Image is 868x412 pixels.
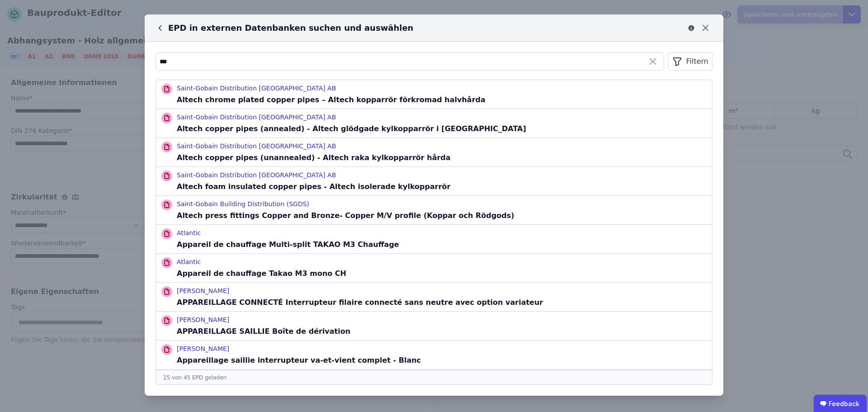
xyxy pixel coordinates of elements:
p: Atlantic [177,228,399,237]
p: Saint-Gobain Building Distribution (SGDS) [177,199,514,208]
div: EPD in externen Datenbanken suchen und auswählen [156,22,413,34]
p: Altech copper pipes (unannealed) - Altech raka kylkopparrör hårda [177,152,451,163]
p: Appareil de chauffage Takao M3 mono CH [177,268,346,279]
p: Altech foam insulated copper pipes - Altech isolerade kylkopparrör [177,181,450,192]
p: Saint-Gobain Distribution [GEOGRAPHIC_DATA] AB [177,113,526,122]
p: Altech press fittings Copper and Bronze- Copper M/V profile (Koppar och Rödgods) [177,210,514,221]
p: Saint-Gobain Distribution [GEOGRAPHIC_DATA] AB [177,84,486,93]
p: [PERSON_NAME] [177,286,543,295]
p: APPAREILLAGE SAILLIE Boîte de dérivation [177,326,350,337]
div: 25 von 45 EPD geladen [156,370,712,384]
p: APPAREILLAGE CONNECTÉ Interrupteur filaire connecté sans neutre avec option variateur [177,297,543,308]
p: Atlantic [177,257,346,266]
p: Appareil de chauffage Multi-split TAKAO M3 Chauffage [177,239,399,250]
p: Saint-Gobain Distribution [GEOGRAPHIC_DATA] AB [177,142,451,151]
p: [PERSON_NAME] [177,315,350,324]
p: Saint-Gobain Distribution [GEOGRAPHIC_DATA] AB [177,170,450,180]
button: Filtern [668,52,712,71]
p: Altech chrome plated copper pipes – Altech kopparrör förkromad halvhårda [177,95,486,105]
p: Altech copper pipes (annealed) - Altech glödgade kylkopparrör i [GEOGRAPHIC_DATA] [177,123,526,134]
p: Appareillage saillie interrupteur va-et-vient complet - Blanc [177,355,421,366]
p: [PERSON_NAME] [177,344,421,353]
